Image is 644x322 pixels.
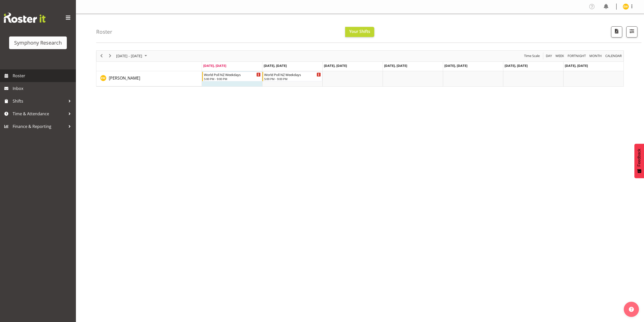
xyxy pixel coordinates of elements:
button: Timeline Day [545,53,553,59]
div: Timeline Week of September 22, 2025 [96,50,624,87]
button: Filter Shifts [626,26,637,37]
div: 5:00 PM - 9:00 PM [204,77,261,81]
button: September 2025 [115,53,149,59]
h4: Roster [96,29,112,35]
button: Month [605,53,623,59]
div: 5:00 PM - 9:00 PM [264,77,321,81]
img: help-xxl-2.png [629,307,634,312]
td: Enrica Walsh resource [96,71,202,86]
span: Roster [13,72,73,80]
button: Timeline Week [555,53,565,59]
div: Symphony Research [14,39,62,47]
span: [DATE], [DATE] [444,63,467,68]
button: Your Shifts [345,27,374,37]
span: Inbox [13,85,73,92]
span: Feedback [637,149,641,166]
span: Fortnight [567,53,586,59]
span: Month [589,53,602,59]
span: [DATE], [DATE] [565,63,588,68]
button: Timeline Month [589,53,603,59]
button: Previous [98,53,105,59]
div: World Poll NZ Weekdays [204,72,261,77]
div: next period [106,51,114,61]
div: previous period [97,51,106,61]
a: [PERSON_NAME] [109,75,140,81]
span: [PERSON_NAME] [109,75,140,81]
span: Your Shifts [349,29,370,34]
img: enrica-walsh11863.jpg [623,4,629,10]
button: Feedback - Show survey [634,144,644,178]
button: Download a PDF of the roster according to the set date range. [611,26,622,37]
span: Time & Attendance [13,110,66,118]
div: World Poll NZ Weekdays [264,72,321,77]
span: Shifts [13,97,66,105]
span: calendar [605,53,622,59]
span: [DATE], [DATE] [324,63,347,68]
span: Week [555,53,565,59]
span: Time Scale [524,53,540,59]
span: Day [545,53,552,59]
button: Next [107,53,114,59]
div: Enrica Walsh"s event - World Poll NZ Weekdays Begin From Tuesday, September 23, 2025 at 5:00:00 P... [262,72,322,81]
div: Enrica Walsh"s event - World Poll NZ Weekdays Begin From Monday, September 22, 2025 at 5:00:00 PM... [202,72,262,81]
span: Finance & Reporting [13,123,66,130]
table: Timeline Week of September 22, 2025 [202,71,624,86]
span: [DATE], [DATE] [384,63,407,68]
span: [DATE], [DATE] [203,63,226,68]
span: [DATE] - [DATE] [116,53,143,59]
button: Time Scale [523,53,541,59]
button: Fortnight [567,53,587,59]
span: [DATE], [DATE] [264,63,287,68]
span: [DATE], [DATE] [505,63,528,68]
div: September 22 - 28, 2025 [114,51,150,61]
img: Rosterit website logo [4,13,46,23]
